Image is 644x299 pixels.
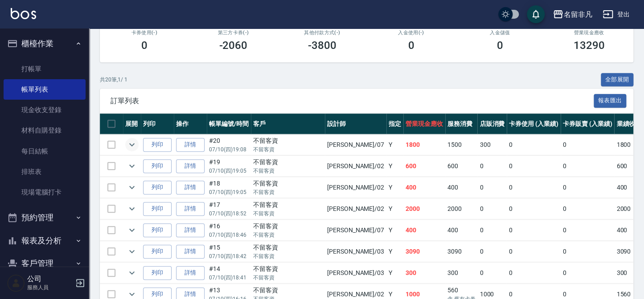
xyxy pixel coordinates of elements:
th: 服務消費 [445,113,478,134]
th: 設計師 [325,113,386,134]
button: 列印 [143,202,172,216]
th: 指定 [386,113,403,134]
h2: 其他付款方式(-) [288,30,356,36]
p: 不留客資 [253,252,323,260]
button: expand row [125,181,139,194]
div: 不留客資 [253,286,323,295]
td: 0 [507,156,561,177]
button: 全部展開 [601,73,634,87]
p: 共 20 筆, 1 / 1 [100,76,127,84]
a: 每日結帳 [4,141,86,162]
span: 訂單列表 [111,97,594,105]
p: 07/10 (四) 18:46 [209,231,249,239]
div: 不留客資 [253,264,323,274]
td: [PERSON_NAME] /07 [325,134,386,155]
h2: 卡券使用(-) [111,30,178,36]
td: 0 [561,220,615,241]
td: [PERSON_NAME] /03 [325,241,386,262]
button: expand row [125,138,139,151]
button: 列印 [143,223,172,237]
h5: 公司 [27,275,73,283]
td: #17 [207,198,251,219]
td: 400 [614,220,644,241]
td: 400 [445,177,478,198]
td: Y [386,177,403,198]
td: Y [386,156,403,177]
td: Y [386,220,403,241]
td: 2000 [403,198,445,219]
a: 打帳單 [4,59,86,79]
h2: 營業現金應收 [555,30,623,36]
td: 300 [477,134,507,155]
button: save [527,5,545,23]
button: 列印 [143,138,172,152]
td: Y [386,241,403,262]
button: 列印 [143,159,172,173]
td: 400 [614,177,644,198]
div: 不留客資 [253,243,323,252]
button: 列印 [143,181,172,194]
a: 現金收支登錄 [4,100,86,120]
td: 0 [561,263,615,283]
button: 客戶管理 [4,252,86,275]
th: 帳單編號/時間 [207,113,251,134]
a: 詳情 [176,138,205,152]
td: 400 [403,177,445,198]
p: 07/10 (四) 18:52 [209,210,249,218]
td: 1800 [614,134,644,155]
th: 卡券販賣 (入業績) [561,113,615,134]
td: 0 [561,198,615,219]
td: 0 [477,198,507,219]
p: 07/10 (四) 18:41 [209,274,249,282]
button: 列印 [143,266,172,280]
th: 客戶 [251,113,325,134]
p: 不留客資 [253,188,323,196]
td: 300 [614,263,644,283]
td: 3090 [445,241,478,262]
td: 0 [561,177,615,198]
p: 不留客資 [253,231,323,239]
td: Y [386,134,403,155]
a: 詳情 [176,266,205,280]
td: Y [386,198,403,219]
p: 07/10 (四) 19:08 [209,145,249,154]
td: 0 [561,241,615,262]
img: Person [7,274,25,292]
button: expand row [125,159,139,173]
th: 卡券使用 (入業績) [507,113,561,134]
td: #16 [207,220,251,241]
a: 排班表 [4,162,86,182]
td: 300 [403,263,445,283]
th: 列印 [141,113,174,134]
a: 詳情 [176,181,205,194]
td: Y [386,263,403,283]
td: 0 [477,241,507,262]
td: [PERSON_NAME] /02 [325,198,386,219]
h3: 13290 [573,39,604,52]
td: 0 [561,134,615,155]
button: 報表匯出 [594,94,627,108]
button: 預約管理 [4,206,86,229]
td: #18 [207,177,251,198]
td: 0 [507,241,561,262]
div: 名留非凡 [563,9,592,20]
td: 0 [507,198,561,219]
p: 不留客資 [253,210,323,218]
a: 詳情 [176,223,205,237]
a: 材料自購登錄 [4,120,86,141]
p: 07/10 (四) 19:05 [209,188,249,196]
h2: 入金儲值 [466,30,534,36]
td: 2000 [614,198,644,219]
td: 3090 [614,241,644,262]
button: 名留非凡 [549,5,595,24]
td: 0 [477,220,507,241]
div: 不留客資 [253,222,323,231]
a: 詳情 [176,245,205,259]
td: 0 [477,263,507,283]
button: expand row [125,266,139,279]
th: 操作 [174,113,207,134]
td: 3090 [403,241,445,262]
td: [PERSON_NAME] /07 [325,220,386,241]
h2: 第三方卡券(-) [200,30,267,36]
a: 詳情 [176,202,205,216]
